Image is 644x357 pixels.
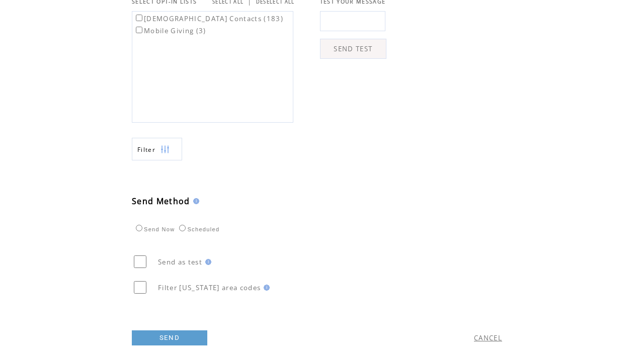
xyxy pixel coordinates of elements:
[160,138,170,161] img: filters.png
[134,26,206,35] label: Mobile Giving (3)
[133,226,175,232] label: Send Now
[190,198,199,204] img: help.gif
[132,196,190,207] span: Send Method
[261,285,270,291] img: help.gif
[136,225,142,231] input: Send Now
[132,330,207,345] a: SEND
[136,15,142,21] input: [DEMOGRAPHIC_DATA] Contacts (183)
[134,14,283,23] label: [DEMOGRAPHIC_DATA] Contacts (183)
[177,226,219,232] label: Scheduled
[158,283,261,292] span: Filter [US_STATE] area codes
[320,39,386,59] a: SEND TEST
[132,138,182,160] a: Filter
[202,259,211,265] img: help.gif
[179,225,186,231] input: Scheduled
[474,333,502,342] a: CANCEL
[137,145,155,154] span: Show filters
[158,257,202,266] span: Send as test
[136,27,142,33] input: Mobile Giving (3)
